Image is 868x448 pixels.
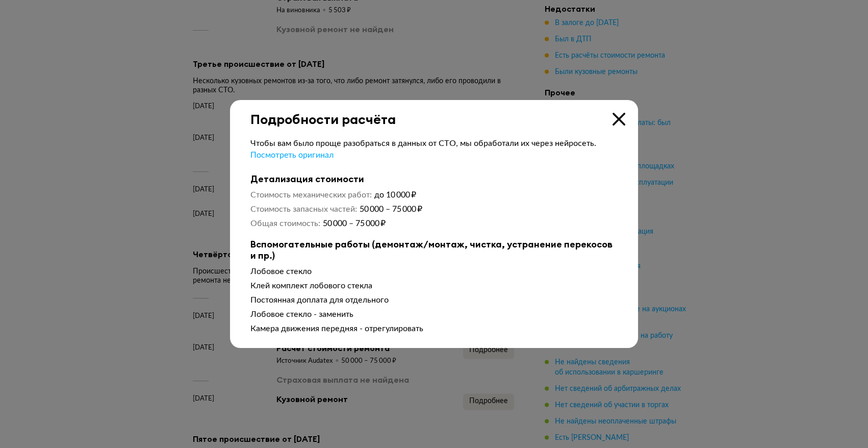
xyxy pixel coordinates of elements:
span: Чтобы вам было проще разобраться в данных от СТО, мы обработали их через нейросеть. [250,139,596,147]
dt: Стоимость запасных частей [250,204,357,214]
dt: Общая стоимость [250,218,320,229]
div: Подробности расчёта [230,100,638,127]
div: Постоянная доплата для отдельного [250,295,618,305]
span: 50 000 – 75 000 ₽ [323,219,386,228]
span: 50 000 – 75 000 ₽ [360,205,422,213]
div: Лобовое стекло [250,266,618,277]
div: Клей комплект лобового стекла [250,281,618,291]
dt: Стоимость механических работ [250,190,372,200]
span: Посмотреть оригинал [250,151,334,159]
b: Вспомогательные работы (демонтаж/монтаж, чистка, устранение перекосов и пр.) [250,239,618,261]
span: до 10 000 ₽ [374,191,416,199]
div: Лобовое стекло - заменить [250,309,618,319]
div: Камера движения передняя - отрегулировать [250,323,618,334]
b: Детализация стоимости [250,173,618,185]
